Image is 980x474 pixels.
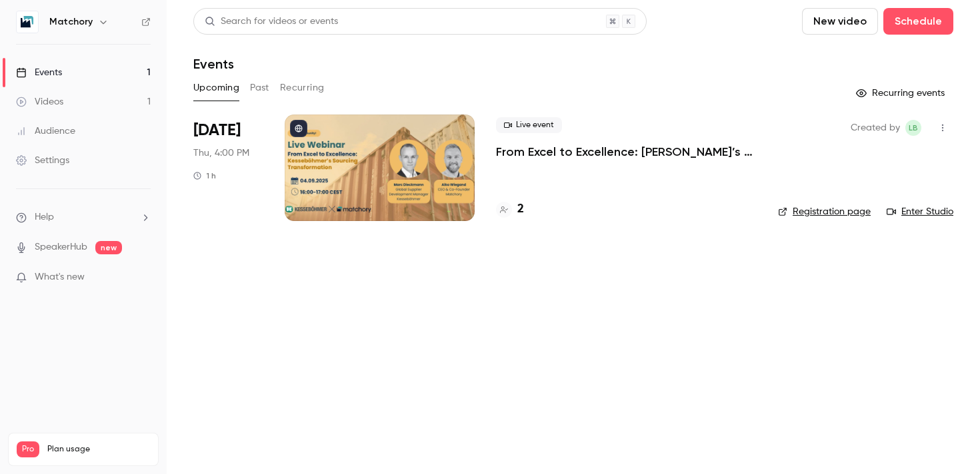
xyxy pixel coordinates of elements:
button: Recurring events [850,83,953,104]
button: Past [250,77,269,99]
span: LB [909,120,918,136]
h4: 2 [517,200,524,218]
button: New video [802,8,878,35]
a: Registration page [778,205,871,218]
span: Help [35,210,54,224]
span: Laura Banciu [905,120,921,136]
a: SpeakerHub [35,240,87,254]
div: 1 h [193,170,216,181]
div: Videos [16,95,63,109]
a: Enter Studio [887,205,953,218]
span: Pro [17,441,39,457]
span: Live event [496,117,562,133]
span: [DATE] [193,120,241,141]
button: Upcoming [193,77,239,99]
button: Schedule [883,8,953,35]
span: new [95,241,122,254]
a: 2 [496,200,524,218]
li: help-dropdown-opener [16,210,151,224]
img: Matchory [17,11,38,33]
h1: Events [193,56,234,72]
h6: Matchory [49,15,93,29]
button: Recurring [280,77,325,99]
a: From Excel to Excellence: [PERSON_NAME]’s Sourcing Transformation [496,144,757,160]
div: Audience [16,124,75,138]
div: Sep 4 Thu, 4:00 PM (Europe/Berlin) [193,115,263,221]
span: Thu, 4:00 PM [193,146,249,160]
span: Created by [851,120,900,136]
div: Events [16,66,62,79]
span: Plan usage [47,444,150,455]
div: Search for videos or events [205,15,338,29]
span: What's new [35,270,85,284]
div: Settings [16,154,69,167]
